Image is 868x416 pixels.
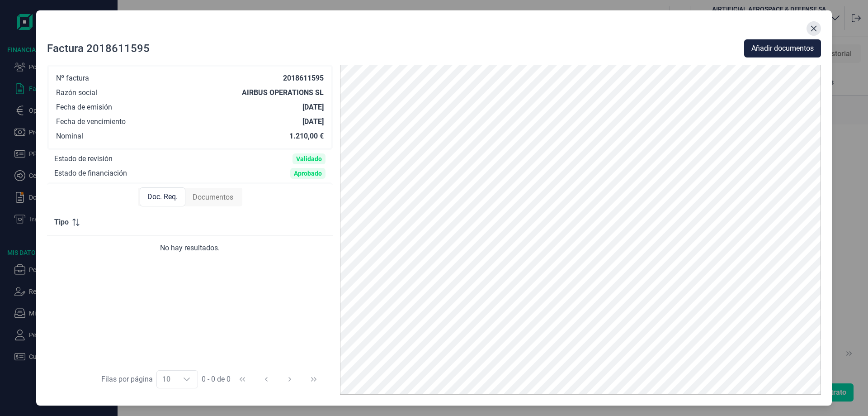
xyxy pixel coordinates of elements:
div: Estado de revisión [54,154,113,163]
div: 2018611595 [283,74,324,83]
div: [DATE] [302,117,324,126]
div: No hay resultados. [54,243,325,253]
div: Filas por página [101,374,153,385]
div: Nominal [56,132,83,141]
div: Doc. Req. [140,187,185,206]
button: First Page [231,368,253,390]
span: Tipo [54,217,69,228]
div: Fecha de emisión [56,103,112,112]
div: Validado [296,155,322,163]
button: Next Page [279,368,301,390]
button: Close [807,21,821,36]
img: PDF Viewer [340,65,821,395]
button: Previous Page [255,368,277,390]
div: Documentos [185,188,241,206]
div: Choose [176,371,198,388]
div: Nº factura [56,74,89,83]
span: Documentos [193,192,233,203]
span: Doc. Req. [147,191,178,202]
div: 1.210,00 € [289,132,324,141]
button: Añadir documentos [744,39,821,57]
span: Añadir documentos [751,43,814,54]
div: Aprobado [294,170,322,177]
div: [DATE] [302,103,324,112]
div: Estado de financiación [54,169,127,178]
div: Razón social [56,88,97,97]
div: Fecha de vencimiento [56,117,126,126]
button: Last Page [303,368,325,390]
div: Factura 2018611595 [47,41,150,56]
span: 0 - 0 de 0 [202,376,231,383]
div: AIRBUS OPERATIONS SL [242,88,324,97]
